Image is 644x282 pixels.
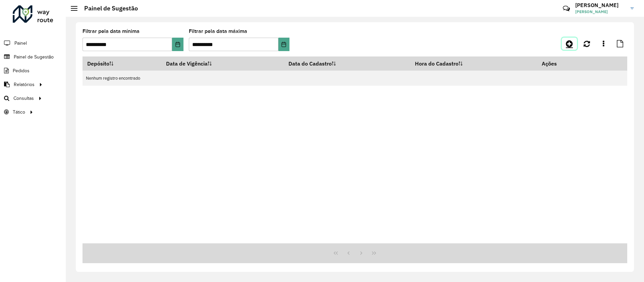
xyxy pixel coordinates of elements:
[172,38,183,51] button: Choose Date
[77,5,138,12] h2: Painel de Sugestão
[14,40,27,47] span: Painel
[575,2,626,8] h3: [PERSON_NAME]
[537,56,577,71] th: Ações
[410,56,537,71] th: Hora do Cadastro
[278,38,289,51] button: Choose Date
[162,56,284,71] th: Data de Vigência
[83,71,627,86] td: Nenhum registro encontrado
[575,9,626,15] span: [PERSON_NAME]
[83,27,140,35] label: Filtrar pela data mínima
[13,109,25,116] span: Tático
[13,67,30,74] span: Pedidos
[14,81,35,88] span: Relatórios
[83,56,162,71] th: Depósito
[559,1,574,16] a: Contato Rápido
[13,95,34,102] span: Consultas
[284,56,410,71] th: Data do Cadastro
[14,53,54,61] span: Painel de Sugestão
[189,27,247,35] label: Filtrar pela data máxima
